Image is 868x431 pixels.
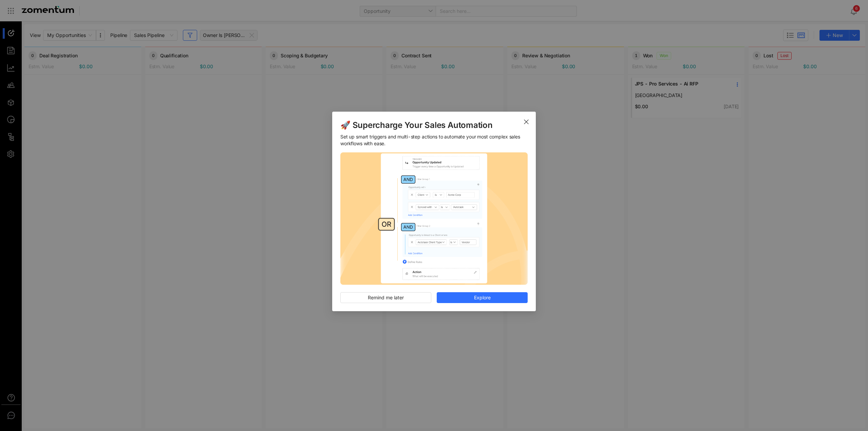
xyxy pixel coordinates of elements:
[340,133,528,147] span: Set up smart triggers and multi-step actions to automate your most complex sales workflows with e...
[340,152,528,285] img: 1754633743504-Frame+1000004553.png
[368,294,404,301] span: Remind me later
[437,292,528,303] button: Explore
[340,120,528,131] span: 🚀 Supercharge Your Sales Automation
[474,294,491,301] span: Explore
[340,292,431,303] button: Remind me later
[517,112,536,131] button: Close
